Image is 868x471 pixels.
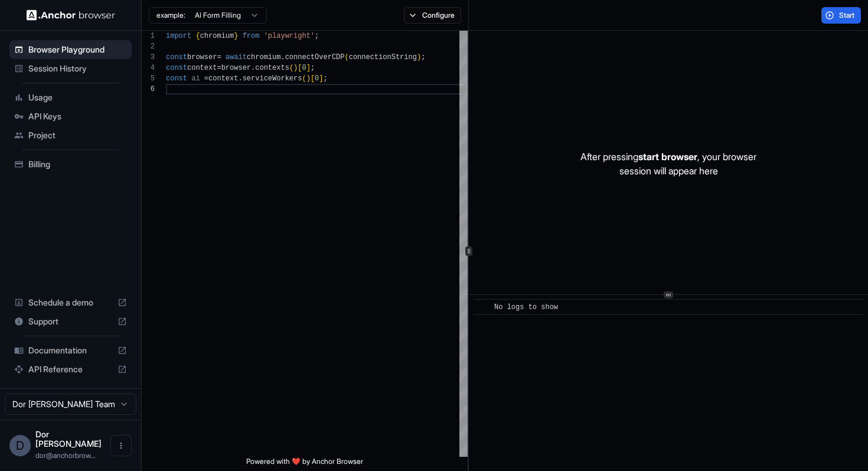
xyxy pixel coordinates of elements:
[9,360,132,379] div: API Reference
[319,74,323,83] span: ]
[187,53,217,61] span: browser
[28,316,113,327] span: Support
[28,345,113,356] span: Documentation
[306,74,311,83] span: )
[293,64,298,72] span: )
[298,64,302,72] span: [
[315,74,319,83] span: 0
[142,73,155,84] div: 5
[638,151,697,163] span: start browser
[156,11,185,20] span: example:
[166,32,191,40] span: import
[311,64,315,72] span: ;
[217,64,221,72] span: =
[9,293,132,312] div: Schedule a demo
[191,74,200,83] span: ai
[28,363,113,375] span: API Reference
[142,84,155,95] div: 6
[9,341,132,360] div: Documentation
[349,53,417,61] span: connectionString
[142,52,155,63] div: 3
[28,297,113,308] span: Schedule a demo
[264,32,315,40] span: 'playwright'
[494,303,558,311] span: No logs to show
[255,64,289,72] span: contexts
[142,31,155,41] div: 1
[280,53,285,61] span: .
[166,74,187,83] span: const
[200,32,234,40] span: chromium
[404,7,461,24] button: Configure
[315,32,319,40] span: ;
[28,111,127,122] span: API Keys
[28,129,127,141] span: Project
[9,59,132,78] div: Session History
[9,155,132,174] div: Billing
[9,88,132,107] div: Usage
[28,158,127,170] span: Billing
[217,53,221,61] span: =
[9,107,132,126] div: API Keys
[226,53,247,61] span: await
[289,64,293,72] span: (
[247,53,281,61] span: chromium
[821,7,861,24] button: Start
[35,451,96,460] span: dor@anchorbrowser.io
[302,74,306,83] span: (
[238,74,242,83] span: .
[580,150,756,178] p: After pressing , your browser session will appear here
[28,63,127,74] span: Session History
[28,92,127,103] span: Usage
[324,74,328,83] span: ;
[142,63,155,73] div: 4
[345,53,349,61] span: (
[35,429,102,449] span: Dor Dankner
[9,312,132,331] div: Support
[142,41,155,52] div: 2
[251,64,255,72] span: .
[421,53,425,61] span: ;
[187,64,217,72] span: context
[246,457,363,471] span: Powered with ❤️ by Anchor Browser
[166,53,187,61] span: const
[243,32,260,40] span: from
[208,74,238,83] span: context
[9,126,132,145] div: Project
[302,64,306,72] span: 0
[417,53,421,61] span: )
[306,64,311,72] span: ]
[110,435,132,456] button: Open menu
[27,9,115,21] img: Anchor Logo
[234,32,238,40] span: }
[285,53,345,61] span: connectOverCDP
[9,40,132,59] div: Browser Playground
[243,74,302,83] span: serviceWorkers
[195,32,200,40] span: {
[28,44,127,56] span: Browser Playground
[9,435,31,456] div: D
[221,64,251,72] span: browser
[311,74,315,83] span: [
[839,11,856,20] span: Start
[204,74,208,83] span: =
[166,64,187,72] span: const
[479,301,485,313] span: ​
